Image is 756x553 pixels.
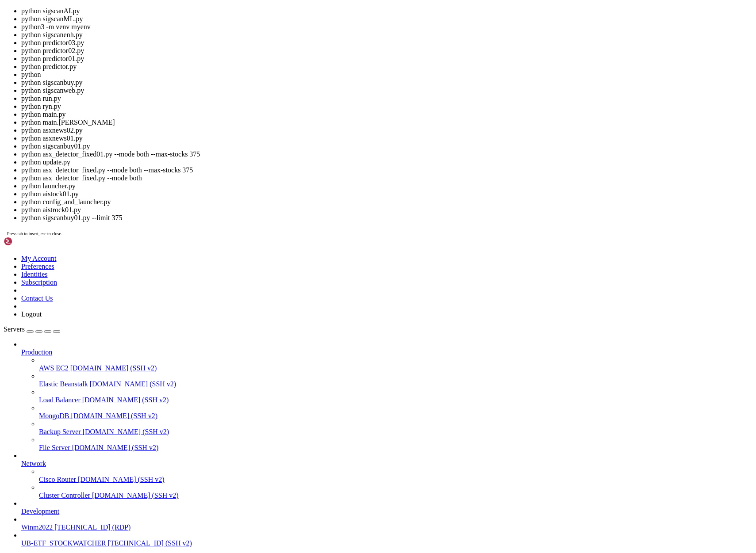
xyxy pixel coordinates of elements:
x-row: * Strictly confined Kubernetes makes edge and IoT secure. Learn how MicroK8s [4,129,641,136]
span: Production [21,348,52,356]
a: Subscription [21,278,57,286]
span: [TECHNICAL_ID] (SSH v2) [108,539,192,547]
li: python update.py [21,158,752,166]
li: python main.[PERSON_NAME] [21,118,752,126]
li: Backup Server [DOMAIN_NAME] (SSH v2) [39,420,752,436]
li: python sigscanbuy01.py [21,142,752,150]
li: Elastic Beanstalk [DOMAIN_NAME] (SSH v2) [39,372,752,388]
span: Press tab to insert, esc to close. [7,231,62,236]
span: [DOMAIN_NAME] (SSH v2) [71,412,157,420]
span: [TECHNICAL_ID] (RDP) [54,523,130,531]
a: Cluster Controller [DOMAIN_NAME] (SSH v2) [39,492,752,500]
span: Backup Server [39,428,81,435]
span: Cluster Controller [39,492,90,499]
x-row: [URL][DOMAIN_NAME] [4,151,641,158]
a: Cisco Router [DOMAIN_NAME] (SSH v2) [39,476,752,484]
span: Development [21,507,59,515]
li: python run.py [21,95,752,103]
li: Winm2022 [TECHNICAL_ID] (RDP) [21,515,752,531]
li: python asxnews01.py [21,134,752,142]
li: python asx_detector_fixed.py --mode both --max-stocks 375 [21,166,752,174]
li: python aistrock01.py [21,206,752,214]
li: python3 -m venv myenv [21,23,752,31]
a: Preferences [21,263,54,270]
li: python sigscanbuy01.py --limit 375 [21,214,752,222]
span: ubuntu@vps-d35ccc65 [4,239,71,246]
a: AWS EC2 [DOMAIN_NAME] (SSH v2) [39,364,752,372]
x-row: Swap usage: 0% [4,84,641,92]
a: Identities [21,271,48,278]
x-row: * Documentation: [URL][DOMAIN_NAME] [4,18,641,26]
span: Winm2022 [21,523,53,531]
span: ~ [74,239,78,246]
li: python predictor02.py [21,47,752,55]
x-row: just raised the bar for easy, resilient and secure K8s cluster deployment. [4,136,641,143]
li: python sigscanweb.py [21,87,752,95]
x-row: Expanded Security Maintenance for Applications is not enabled. [4,165,641,173]
a: Winm2022 [TECHNICAL_ID] (RDP) [21,523,752,531]
li: python sigscanML.py [21,15,752,23]
x-row: Usage of /: 27.7% of 76.45GB [4,70,641,77]
a: UB-ETF_STOCKWATCHER [TECHNICAL_ID] (SSH v2) [21,539,752,547]
x-row: Users logged in: 0 [4,99,641,107]
li: python launcher.py [21,182,752,190]
img: Shellngn [4,237,54,246]
a: Servers [4,325,60,333]
span: Servers [4,325,25,333]
a: My Account [21,255,57,262]
a: MongoDB [DOMAIN_NAME] (SSH v2) [39,412,752,420]
li: Load Balancer [DOMAIN_NAME] (SSH v2) [39,388,752,404]
x-row: : $ python [4,246,641,254]
x-row: * Management: [URL][DOMAIN_NAME] [4,26,641,33]
a: Backup Server [DOMAIN_NAME] (SSH v2) [39,428,752,436]
x-row: IPv6 address for ens3: [TECHNICAL_ID] [4,114,641,121]
x-row: See [URL][DOMAIN_NAME] or run: sudo pro status [4,210,641,217]
li: python asx_detector_fixed01.py --mode both --max-stocks 375 [21,150,752,158]
a: Network [21,460,752,468]
span: [DOMAIN_NAME] (SSH v2) [82,396,169,404]
a: File Server [DOMAIN_NAME] (SSH v2) [39,444,752,452]
x-row: 1 update can be applied immediately. [4,180,641,187]
x-row: System information as of [DATE] [4,48,641,55]
x-row: Memory usage: 34% [4,77,641,84]
x-row: To see these additional updates run: apt list --upgradable [4,187,641,195]
a: Logout [21,310,42,318]
li: Cisco Router [DOMAIN_NAME] (SSH v2) [39,468,752,484]
li: python sigscanAI.py [21,7,752,15]
span: [DOMAIN_NAME] (SSH v2) [83,428,169,435]
li: Development [21,500,752,515]
li: UB-ETF_STOCKWATCHER [TECHNICAL_ID] (SSH v2) [21,531,752,547]
span: ubuntu@vps-d35ccc65 [4,246,71,253]
li: python asx_detector_fixed.py --mode both [21,174,752,182]
li: python main.py [21,111,752,118]
a: Production [21,348,752,356]
a: Load Balancer [DOMAIN_NAME] (SSH v2) [39,396,752,404]
x-row: System load: 0.01 [4,62,641,70]
span: MongoDB [39,412,69,420]
li: python predictor01.py [21,55,752,63]
span: Load Balancer [39,396,81,404]
span: [DOMAIN_NAME] (SSH v2) [90,380,177,388]
li: python predictor.py [21,63,752,71]
li: python asxnews02.py [21,126,752,134]
span: UB-ETF_STOCKWATCHER [21,539,106,547]
li: python sigscanbuy.py [21,79,752,87]
span: [DOMAIN_NAME] (SSH v2) [72,444,159,451]
span: [DOMAIN_NAME] (SSH v2) [92,492,179,499]
li: python sigscanenh.py [21,31,752,39]
span: File Server [39,444,70,451]
span: [DOMAIN_NAME] (SSH v2) [78,476,165,483]
li: Cluster Controller [DOMAIN_NAME] (SSH v2) [39,484,752,500]
li: python ryn.py [21,103,752,111]
li: python config_and_launcher.py [21,198,752,206]
a: Development [21,507,752,515]
li: python aistock01.py [21,190,752,198]
li: Network [21,452,752,500]
li: python predictor03.py [21,39,752,47]
span: Cisco Router [39,476,76,483]
li: AWS EC2 [DOMAIN_NAME] (SSH v2) [39,356,752,372]
li: Production [21,340,752,452]
x-row: Processes: 145 [4,92,641,99]
x-row: IPv4 address for ens3: [TECHNICAL_ID] [4,107,641,114]
x-row: * Support: [URL][DOMAIN_NAME] [4,33,641,41]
